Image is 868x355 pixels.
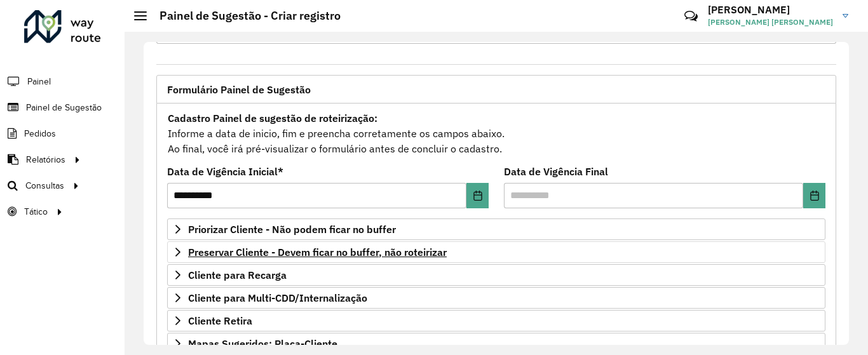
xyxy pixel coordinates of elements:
span: Painel [27,75,51,88]
span: Mapas Sugeridos: Placa-Cliente [188,338,337,349]
span: Consultas [25,179,64,192]
span: Formulário Painel de Sugestão [167,84,311,95]
button: Choose Date [466,183,489,208]
a: Contato Rápido [677,3,705,30]
a: Priorizar Cliente - Não podem ficar no buffer [167,218,825,240]
strong: Cadastro Painel de sugestão de roteirização: [168,112,377,124]
span: [PERSON_NAME] [PERSON_NAME] [708,17,833,28]
span: Pedidos [24,127,56,140]
a: Cliente Retira [167,310,825,332]
div: Informe a data de inicio, fim e preencha corretamente os campos abaixo. Ao final, você irá pré-vi... [167,110,825,157]
span: Tático [24,205,48,218]
a: Preservar Cliente - Devem ficar no buffer, não roteirizar [167,241,825,263]
span: Cliente para Multi-CDD/Internalização [188,293,367,303]
span: Priorizar Cliente - Não podem ficar no buffer [188,224,396,234]
h2: Painel de Sugestão - Criar registro [147,9,341,23]
span: Painel de Sugestão [26,101,102,114]
h3: [PERSON_NAME] [708,4,833,16]
span: Cliente Retira [188,316,252,326]
label: Data de Vigência Final [504,164,608,179]
span: Relatórios [26,153,65,166]
a: Cliente para Multi-CDD/Internalização [167,287,825,309]
button: Choose Date [803,183,825,208]
a: Mapas Sugeridos: Placa-Cliente [167,333,825,354]
a: Cliente para Recarga [167,264,825,286]
span: Cliente para Recarga [188,270,287,280]
span: Preservar Cliente - Devem ficar no buffer, não roteirizar [188,247,447,257]
label: Data de Vigência Inicial [167,164,283,179]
